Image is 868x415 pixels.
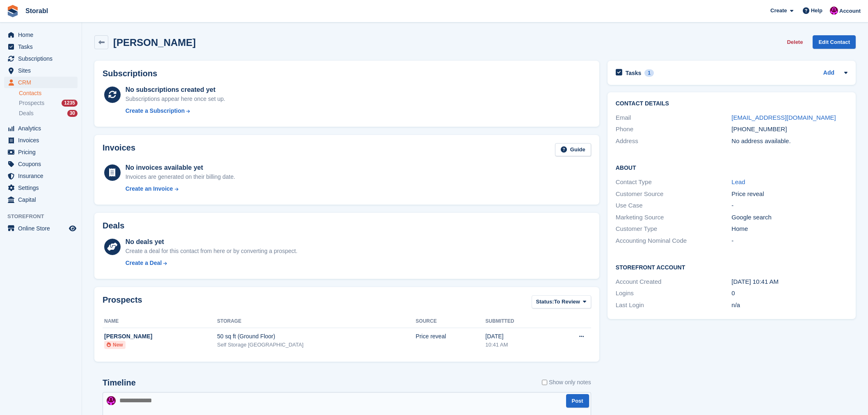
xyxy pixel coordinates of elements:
[616,113,732,123] div: Email
[126,95,226,103] div: Subscriptions appear here once set up.
[616,201,732,210] div: Use Case
[217,315,416,328] th: Storage
[67,110,78,117] div: 30
[103,143,135,157] h2: Invoices
[626,69,642,77] h2: Tasks
[416,315,485,328] th: Source
[813,35,856,49] a: Edit Contact
[18,41,67,52] span: Tasks
[103,69,591,78] h2: Subscriptions
[485,332,551,341] div: [DATE]
[126,185,235,193] a: Create an Invoice
[18,123,67,134] span: Analytics
[4,123,78,134] a: menu
[731,178,745,185] a: Lead
[731,236,847,246] div: -
[18,146,67,158] span: Pricing
[19,99,44,107] span: Prospects
[4,223,78,234] a: menu
[542,378,547,387] input: Show only notes
[217,341,416,349] div: Self Storage [GEOGRAPHIC_DATA]
[7,212,82,221] span: Storefront
[830,7,838,15] img: Helen Morton
[616,213,732,222] div: Marketing Source
[532,295,591,309] button: Status: To Review
[126,185,173,193] div: Create an Invoice
[4,135,78,146] a: menu
[485,341,551,349] div: 10:41 AM
[126,259,162,267] div: Create a Deal
[126,237,297,247] div: No deals yet
[7,5,19,17] img: stora-icon-8386f47178a22dfd0bd8f6a31ec36ba5ce8667c1dd55bd0f319d3a0aa187defe.svg
[113,37,196,48] h2: [PERSON_NAME]
[18,170,67,182] span: Insurance
[19,109,34,117] span: Deals
[616,163,847,171] h2: About
[542,378,591,387] label: Show only notes
[4,194,78,205] a: menu
[126,247,297,255] div: Create a deal for this contact from here or by converting a prospect.
[783,35,806,49] button: Delete
[4,158,78,170] a: menu
[616,224,732,234] div: Customer Type
[4,53,78,64] a: menu
[19,99,78,107] a: Prospects 1235
[616,301,732,310] div: Last Login
[554,298,580,306] span: To Review
[731,224,847,234] div: Home
[485,315,551,328] th: Submitted
[4,41,78,52] a: menu
[62,100,78,107] div: 1235
[616,100,847,107] h2: Contact Details
[839,7,861,15] span: Account
[616,277,732,287] div: Account Created
[126,173,235,181] div: Invoices are generated on their billing date.
[126,107,185,115] div: Create a Subscription
[616,289,732,298] div: Logins
[18,53,67,64] span: Subscriptions
[126,259,297,267] a: Create a Deal
[104,341,126,349] li: New
[770,7,787,15] span: Create
[126,107,226,115] a: Create a Subscription
[566,394,589,408] button: Post
[4,182,78,194] a: menu
[18,135,67,146] span: Invoices
[19,109,78,118] a: Deals 30
[616,137,732,146] div: Address
[616,189,732,199] div: Customer Source
[731,114,836,121] a: [EMAIL_ADDRESS][DOMAIN_NAME]
[103,295,142,310] h2: Prospects
[731,201,847,210] div: -
[19,89,78,97] a: Contacts
[18,223,67,234] span: Online Store
[811,7,822,15] span: Help
[731,189,847,199] div: Price reveal
[107,396,116,405] img: Helen Morton
[616,178,732,187] div: Contact Type
[18,77,67,88] span: CRM
[18,29,67,41] span: Home
[731,137,847,146] div: No address available.
[4,65,78,76] a: menu
[555,143,591,157] a: Guide
[18,182,67,194] span: Settings
[18,158,67,170] span: Coupons
[731,289,847,298] div: 0
[616,125,732,134] div: Phone
[18,194,67,205] span: Capital
[126,163,235,173] div: No invoices available yet
[4,146,78,158] a: menu
[104,332,217,341] div: [PERSON_NAME]
[731,301,847,310] div: n/a
[68,223,78,233] a: Preview store
[823,68,834,78] a: Add
[731,213,847,222] div: Google search
[4,77,78,88] a: menu
[22,4,51,18] a: Storabl
[616,236,732,246] div: Accounting Nominal Code
[4,29,78,41] a: menu
[103,315,217,328] th: Name
[217,332,416,341] div: 50 sq ft (Ground Floor)
[103,221,124,230] h2: Deals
